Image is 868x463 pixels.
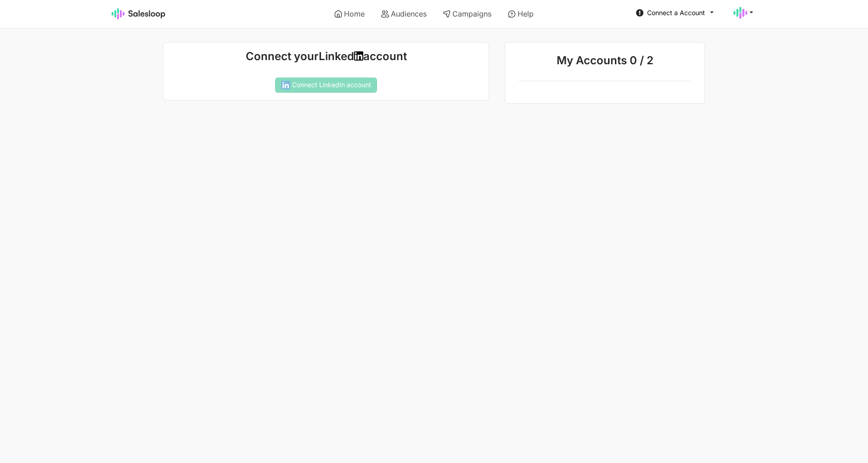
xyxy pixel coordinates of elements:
a: Campaigns [436,6,498,22]
span: Connect a Account [647,9,705,17]
a: Audiences [375,6,433,22]
img: Salesloop [112,8,166,19]
strong: Linked [319,50,354,63]
a: Home [328,6,371,22]
p: My Accounts 0 / 2 [519,54,691,70]
h1: Connect your account [171,50,481,63]
a: Connect a Account [633,6,708,20]
a: Help [502,6,540,22]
